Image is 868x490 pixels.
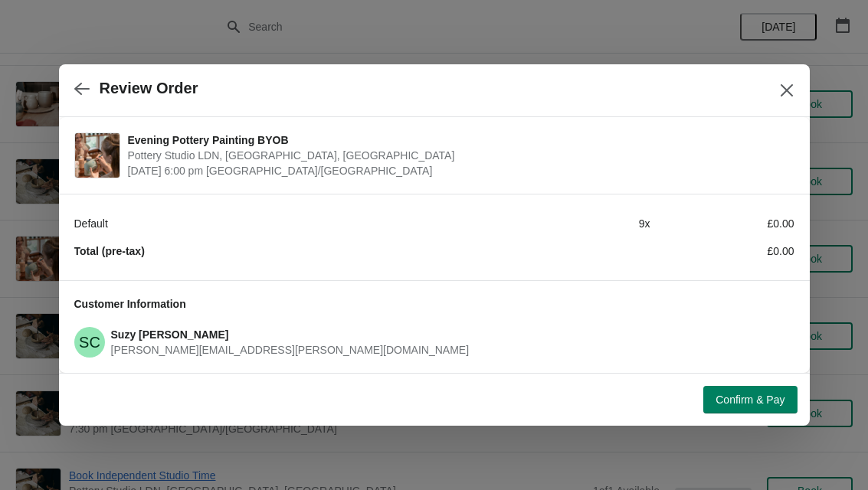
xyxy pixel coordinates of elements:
div: 9 x [506,216,650,231]
img: Evening Pottery Painting BYOB | Pottery Studio LDN, Monro Way, London, UK | October 27 | 6:00 pm ... [75,133,120,178]
span: Evening Pottery Painting BYOB [128,132,787,148]
button: Confirm & Pay [703,386,797,413]
div: £0.00 [650,216,794,231]
span: Customer Information [74,298,186,310]
span: [PERSON_NAME][EMAIL_ADDRESS][PERSON_NAME][DOMAIN_NAME] [111,344,470,356]
span: Suzy [PERSON_NAME] [111,328,229,341]
span: Suzy [74,327,105,358]
div: Default [74,216,506,231]
text: SC [79,334,100,351]
span: Pottery Studio LDN, [GEOGRAPHIC_DATA], [GEOGRAPHIC_DATA] [128,148,787,163]
div: £0.00 [650,243,794,259]
button: Close [773,77,801,104]
strong: Total (pre-tax) [74,245,145,257]
h2: Review Order [100,80,198,97]
span: Confirm & Pay [716,394,784,406]
span: [DATE] 6:00 pm [GEOGRAPHIC_DATA]/[GEOGRAPHIC_DATA] [128,163,787,178]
